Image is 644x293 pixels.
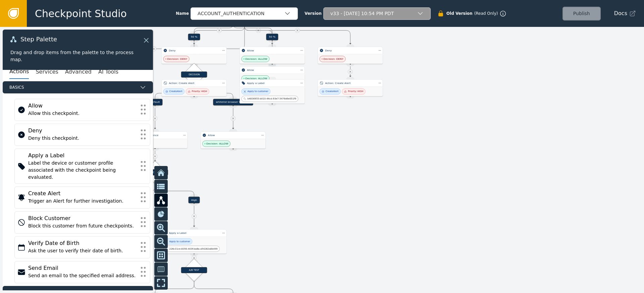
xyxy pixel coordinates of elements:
[9,84,137,90] span: Basics
[188,197,200,203] div: High
[28,239,137,247] div: Verify Date of Birth
[323,57,343,61] span: Decision: DENY
[305,10,322,16] span: Version
[247,81,297,85] div: Apply a Label
[213,99,253,105] div: whitelist browser test user
[10,49,145,63] div: Drag and drop items from the palette to the process map.
[28,102,137,110] div: Allow
[198,10,284,17] div: ACCOUNT_AUTHENTICATION
[20,36,57,42] span: Step Palette
[148,99,163,105] div: Default
[348,90,363,93] div: Priority: HIGH
[28,160,137,181] div: Label the device or customer profile associated with the checkpoint being evaluated.
[266,34,278,40] div: 50 %
[176,10,189,16] span: Name
[28,198,137,205] div: Trigger an Alert for further investigation.
[248,90,268,93] div: Apply to customer
[191,7,298,20] button: ACCOUNT_AUTHENTICATION
[247,48,297,52] div: Allow
[130,133,180,137] div: Get Email Intelligence
[188,34,200,40] div: 50 %
[474,10,508,17] div: ( Read Only )
[9,65,29,79] button: Actions
[446,10,473,16] span: Old Version
[248,97,296,100] div: b4836955-b010-44cd-93e7-5476d6e051f9
[169,240,190,243] div: Apply to customer
[28,190,137,198] div: Create Alert
[614,9,627,17] span: Docs
[167,57,187,61] span: Decision: DENY
[614,9,636,17] a: Docs
[181,72,207,78] div: DECISION
[98,65,118,79] button: AI Tools
[28,214,137,222] div: Block Customer
[192,90,207,93] div: Priority: HIGH
[142,169,168,175] div: DECISION
[208,133,258,137] div: Allow
[28,264,137,272] div: Send Email
[28,272,137,279] div: Send an email to the specified email address.
[28,135,137,142] div: Deny this checkpoint.
[169,247,218,250] div: 226c31ce-8350-403f-ba8a-a54282a8b499
[28,222,137,229] div: Block this customer from future checkpoints.
[169,231,219,235] div: Apply a Label
[245,57,267,61] span: Decision: ALLOW
[325,48,375,52] div: Deny
[28,152,137,160] div: Apply a Label
[35,6,127,21] span: Checkpoint Studio
[181,267,207,273] div: A/B TEST
[247,68,297,72] div: Allow
[28,247,137,254] div: Ask the user to verify their date of birth.
[28,110,137,117] div: Allow this checkpoint.
[323,7,431,20] button: v33 - [DATE] 10:54 PM PDT
[169,90,182,93] div: Create Alert
[36,65,58,79] button: Services
[325,81,375,85] div: Action: Create Alert
[326,90,339,93] div: Create Alert
[65,65,92,79] button: Advanced
[206,142,228,146] span: Decision: ALLOW
[169,48,219,52] div: Deny
[169,81,219,85] div: Action: Create Alert
[28,127,137,135] div: Deny
[330,10,417,17] div: v33 - [DATE] 10:54 PM PDT
[245,77,267,81] span: Decision: ALLOW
